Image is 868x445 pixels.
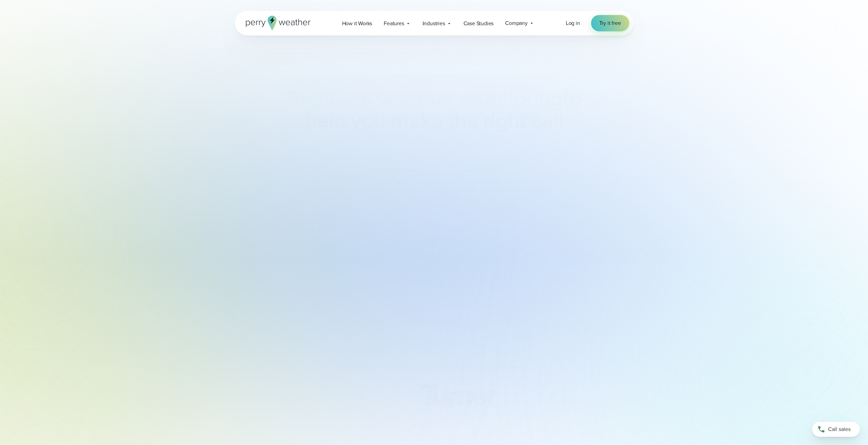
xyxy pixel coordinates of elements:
[458,16,500,30] a: Case Studies
[423,19,445,28] span: Industries
[464,19,494,28] span: Case Studies
[336,16,378,30] a: How it Works
[812,422,860,437] a: Call sales
[342,19,372,28] span: How it Works
[599,19,621,27] span: Try it free
[384,19,404,28] span: Features
[505,19,528,27] span: Company
[828,425,851,433] span: Call sales
[566,19,580,27] span: Log in
[591,15,629,31] a: Try it free
[566,19,580,27] a: Log in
